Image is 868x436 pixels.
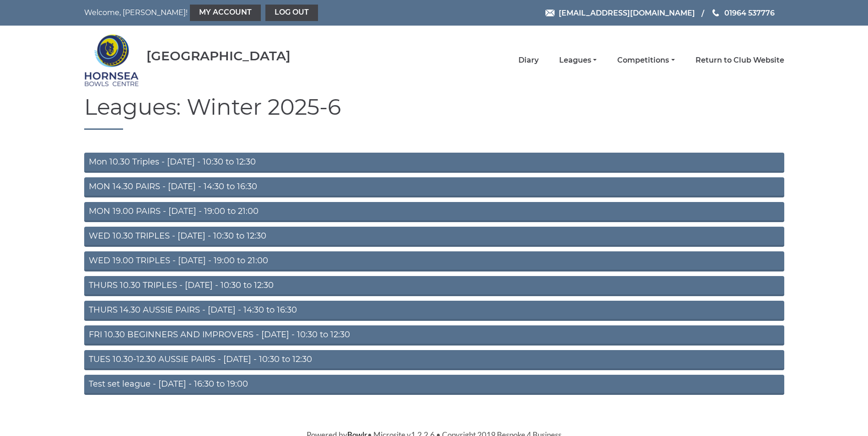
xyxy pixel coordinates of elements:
a: MON 19.00 PAIRS - [DATE] - 19:00 to 21:00 [84,202,784,222]
a: Mon 10.30 Triples - [DATE] - 10:30 to 12:30 [84,153,784,173]
a: Test set league - [DATE] - 16:30 to 19:00 [84,375,784,395]
h1: Leagues: Winter 2025-6 [84,95,784,130]
a: WED 19.00 TRIPLES - [DATE] - 19:00 to 21:00 [84,251,784,271]
a: THURS 10.30 TRIPLES - [DATE] - 10:30 to 12:30 [84,276,784,296]
a: Leagues [559,55,597,65]
div: [GEOGRAPHIC_DATA] [146,49,291,63]
a: THURS 14.30 AUSSIE PAIRS - [DATE] - 14:30 to 16:30 [84,301,784,321]
span: [EMAIL_ADDRESS][DOMAIN_NAME] [559,8,695,17]
img: Phone us [712,9,719,16]
a: FRI 10.30 BEGINNERS AND IMPROVERS - [DATE] - 10:30 to 12:30 [84,325,784,346]
span: 01964 537776 [724,8,775,17]
a: WED 10.30 TRIPLES - [DATE] - 10:30 to 12:30 [84,227,784,247]
a: Phone us 01964 537776 [711,7,775,19]
nav: Welcome, [PERSON_NAME]! [84,5,368,21]
img: Email [545,10,555,16]
a: Email [EMAIL_ADDRESS][DOMAIN_NAME] [545,7,695,19]
a: TUES 10.30-12.30 AUSSIE PAIRS - [DATE] - 10:30 to 12:30 [84,350,784,370]
a: Log out [265,5,318,21]
a: Competitions [617,55,674,65]
a: MON 14.30 PAIRS - [DATE] - 14:30 to 16:30 [84,177,784,197]
a: Return to Club Website [695,55,784,65]
img: Hornsea Bowls Centre [84,28,139,92]
a: Diary [518,55,539,65]
a: My Account [190,5,261,21]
